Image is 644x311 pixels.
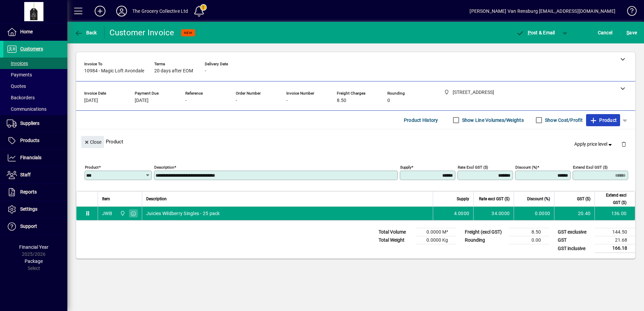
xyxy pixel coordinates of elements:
[89,5,111,17] button: Add
[404,115,438,126] span: Product History
[387,98,390,103] span: 0
[461,117,524,124] label: Show Line Volumes/Weights
[20,138,39,143] span: Products
[3,132,67,149] a: Products
[81,136,104,148] button: Close
[7,83,26,89] span: Quotes
[3,58,67,69] a: Invoices
[574,141,613,148] span: Apply price level
[7,72,32,77] span: Payments
[135,98,149,103] span: [DATE]
[146,210,220,217] span: Juicies Wildberry Singles - 25 pack
[20,120,39,126] span: Suppliers
[509,236,549,244] td: 0.00
[3,24,67,40] a: Home
[375,228,416,236] td: Total Volume
[154,68,193,74] span: 20 days after EOM
[3,201,67,218] a: Settings
[20,29,33,34] span: Home
[598,27,613,38] span: Cancel
[595,244,635,253] td: 166.18
[509,228,549,236] td: 8.50
[20,223,37,229] span: Support
[85,165,99,170] mat-label: Product
[516,30,555,35] span: ost & Email
[76,129,635,154] div: Product
[616,136,632,152] button: Delete
[457,195,469,203] span: Supply
[478,210,510,217] div: 34.0000
[479,195,510,203] span: Rate excl GST ($)
[595,236,635,244] td: 21.68
[3,184,67,201] a: Reports
[20,155,41,160] span: Financials
[20,172,31,177] span: Staff
[3,103,67,115] a: Communications
[84,137,101,148] span: Close
[577,195,590,203] span: GST ($)
[25,258,43,264] span: Package
[599,192,626,206] span: Extend excl GST ($)
[554,228,595,236] td: GST exclusive
[514,207,554,220] td: 0.0000
[7,95,35,100] span: Backorders
[286,98,288,103] span: -
[589,115,617,126] span: Product
[109,27,174,38] div: Customer Invoice
[528,30,531,35] span: P
[3,69,67,80] a: Payments
[461,236,509,244] td: Rounding
[626,27,637,38] span: ave
[544,117,583,124] label: Show Cost/Profit
[102,195,110,203] span: Item
[470,6,615,16] div: [PERSON_NAME] Van Rensburg [EMAIL_ADDRESS][DOMAIN_NAME]
[400,165,411,170] mat-label: Supply
[3,218,67,235] a: Support
[622,1,636,23] a: Knowledge Base
[572,138,616,150] button: Apply price level
[3,92,67,103] a: Backorders
[573,165,608,170] mat-label: Extend excl GST ($)
[461,228,509,236] td: Freight (excl GST)
[3,115,67,132] a: Suppliers
[84,98,98,103] span: [DATE]
[19,244,49,250] span: Financial Year
[20,46,43,51] span: Customers
[132,6,188,16] div: The Grocery Collective Ltd
[146,195,167,203] span: Description
[454,210,470,217] span: 4.0000
[185,98,187,103] span: -
[554,236,595,244] td: GST
[416,236,456,244] td: 0.0000 Kg
[594,207,635,220] td: 136.00
[337,98,346,103] span: 8.50
[79,139,106,145] app-page-header-button: Close
[554,207,594,220] td: 20.40
[3,80,67,92] a: Quotes
[625,27,639,39] button: Save
[416,228,456,236] td: 0.0000 M³
[554,244,595,253] td: GST inclusive
[118,210,126,217] span: 4/75 Apollo Drive
[616,141,632,147] app-page-header-button: Delete
[3,167,67,183] a: Staff
[458,165,488,170] mat-label: Rate excl GST ($)
[515,165,537,170] mat-label: Discount (%)
[74,30,97,35] span: Back
[73,27,99,39] button: Back
[102,210,112,217] div: JWB
[20,206,37,212] span: Settings
[7,61,28,66] span: Invoices
[20,189,37,195] span: Reports
[184,31,192,35] span: NEW
[3,149,67,166] a: Financials
[595,228,635,236] td: 144.50
[586,114,620,126] button: Product
[7,106,46,112] span: Communications
[111,5,132,17] button: Profile
[513,27,558,39] button: Post & Email
[375,236,416,244] td: Total Weight
[67,27,104,39] app-page-header-button: Back
[401,114,441,126] button: Product History
[626,30,629,35] span: S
